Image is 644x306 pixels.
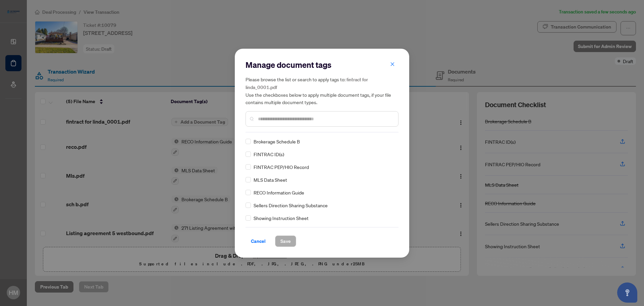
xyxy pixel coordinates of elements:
span: Brokerage Schedule B [254,138,300,145]
button: Cancel [246,235,271,247]
span: RECO Information Guide [254,189,304,196]
span: fintract for linda_0001.pdf [246,77,368,90]
button: Save [275,235,296,247]
span: FINTRAC PEP/HIO Record [254,163,309,171]
button: Open asap [617,282,637,303]
span: Cancel [251,236,266,247]
h2: Manage document tags [246,59,398,70]
h5: Please browse the list or search to apply tags to: Use the checkboxes below to apply multiple doc... [246,76,398,106]
span: Showing Instruction Sheet [254,214,309,222]
span: Sellers Direction Sharing Substance [254,202,328,209]
span: MLS Data Sheet [254,176,287,183]
span: close [390,62,395,67]
span: FINTRAC ID(s) [254,150,284,158]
